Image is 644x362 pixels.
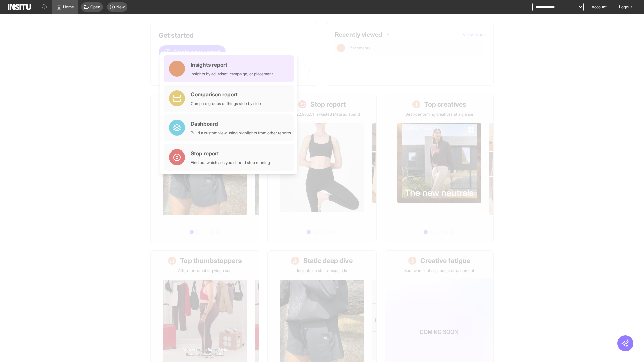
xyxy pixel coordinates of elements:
[116,4,125,10] span: New
[191,149,270,157] div: Stop report
[191,71,273,77] div: Insights by ad, adset, campaign, or placement
[8,4,31,10] img: Logo
[90,4,100,10] span: Open
[191,130,291,136] div: Build a custom view using highlights from other reports
[191,61,273,69] div: Insights report
[63,4,74,10] span: Home
[191,101,261,106] div: Compare groups of things side by side
[191,160,270,165] div: Find out which ads you should stop running
[191,120,291,128] div: Dashboard
[191,90,261,98] div: Comparison report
